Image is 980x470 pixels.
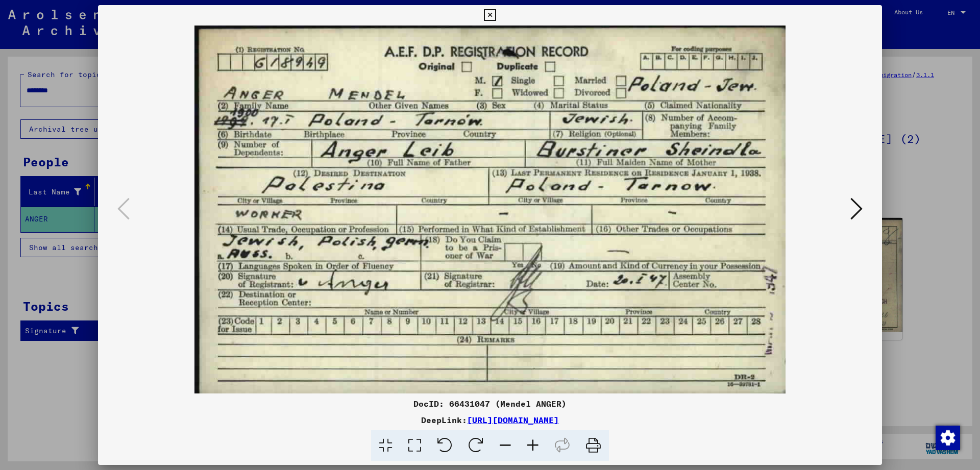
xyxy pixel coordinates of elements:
[935,425,960,450] div: Change consent
[98,398,882,410] div: DocID: 66431047 (Mendel ANGER)
[98,414,882,426] div: DeepLink:
[936,426,960,450] img: Change consent
[467,415,559,425] a: [URL][DOMAIN_NAME]
[133,26,847,393] img: 001.jpg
